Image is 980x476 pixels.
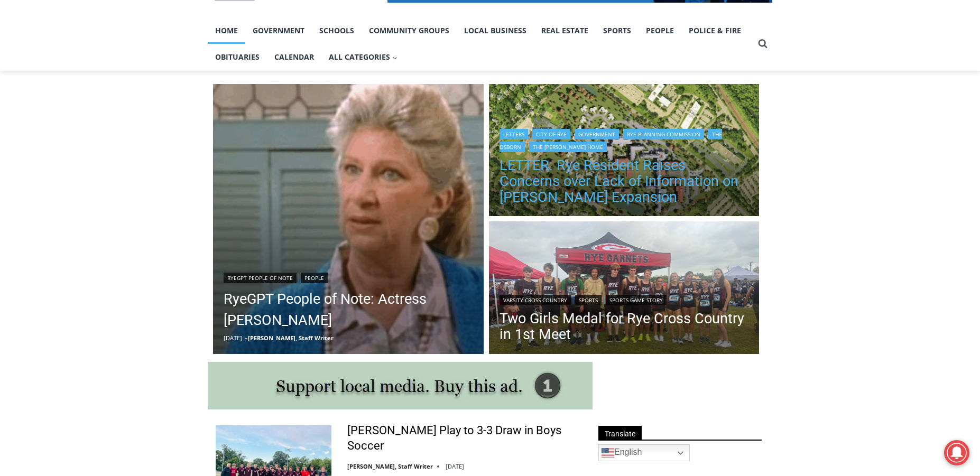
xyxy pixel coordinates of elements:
a: RyeGPT People of Note [224,273,297,283]
a: Government [575,129,619,139]
a: Schools [312,17,362,44]
span: Intern @ [DOMAIN_NAME] [276,105,490,129]
a: Sports [596,17,639,44]
img: (PHOTO: The Rye Varsity Cross Country team after their first meet on Saturday, September 6, 2025.... [489,221,760,357]
a: Police & Fire [681,17,748,44]
button: Child menu of All Categories [321,44,405,70]
a: Varsity Cross Country [500,295,571,305]
a: Government [245,17,312,44]
span: Translate [598,426,642,440]
a: People [301,273,328,283]
div: "I learned about the history of a place I’d honestly never considered even as a resident of [GEOG... [267,1,500,102]
span: Open Tues. - Sun. [PHONE_NUMBER] [3,109,104,149]
a: Calendar [267,44,321,70]
img: (PHOTO: Sheridan in an episode of ALF. Public Domain.) [213,84,484,354]
a: [PERSON_NAME], Staff Writer [248,334,334,342]
div: | | [500,293,749,305]
a: Community Groups [362,17,457,44]
a: Letters [500,129,528,139]
a: [PERSON_NAME], Staff Writer [347,462,433,470]
time: [DATE] [224,334,242,342]
div: | [224,270,473,283]
a: Rye Planning Commission [623,129,704,139]
a: Open Tues. - Sun. [PHONE_NUMBER] [1,106,106,132]
a: City of Rye [532,129,570,139]
a: [PERSON_NAME] Play to 3-3 Draw in Boys Soccer [347,423,579,453]
a: Home [208,17,245,44]
img: (PHOTO: Illustrative plan of The Osborn's proposed site plan from the July 10, 2025 planning comm... [489,84,760,219]
a: Read More RyeGPT People of Note: Actress Liz Sheridan [213,84,484,354]
img: en [602,446,614,459]
a: Intern @ [DOMAIN_NAME] [254,102,512,132]
time: [DATE] [446,462,464,470]
nav: Primary Navigation [208,17,753,71]
img: support local media, buy this ad [208,362,593,409]
a: Read More Two Girls Medal for Rye Cross Country in 1st Meet [489,221,760,357]
a: English [598,444,690,461]
div: Located at [STREET_ADDRESS][PERSON_NAME] [109,66,155,126]
a: Sports Game Story [606,295,667,305]
a: Read More LETTER: Rye Resident Raises Concerns over Lack of Information on Osborn Expansion [489,84,760,219]
a: Local Business [457,17,534,44]
a: People [639,17,681,44]
a: Two Girls Medal for Rye Cross Country in 1st Meet [500,311,749,342]
div: | | | | | [500,127,749,152]
a: Sports [575,295,602,305]
a: Real Estate [534,17,596,44]
a: Obituaries [208,44,267,70]
a: RyeGPT People of Note: Actress [PERSON_NAME] [224,288,473,331]
span: – [245,334,248,342]
a: The [PERSON_NAME] Home [529,142,607,152]
a: LETTER: Rye Resident Raises Concerns over Lack of Information on [PERSON_NAME] Expansion [500,157,749,205]
button: View Search Form [753,34,772,53]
